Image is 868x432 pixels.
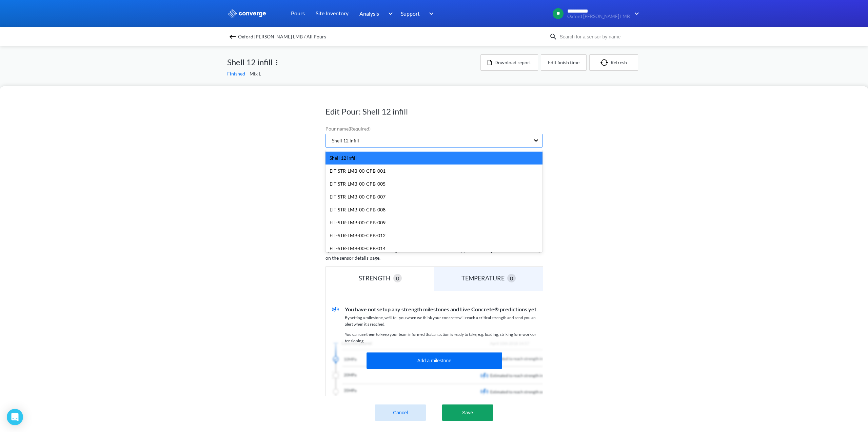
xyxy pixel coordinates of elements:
[238,32,326,41] span: Oxford [PERSON_NAME] LMB / All Pours
[325,229,542,242] div: EIT-STR-LMB-00-CPB-012
[325,152,542,165] div: Shell 12 infill
[557,33,639,40] input: Search for a sensor by name
[510,274,513,282] span: 0
[325,216,542,229] div: EIT-STR-LMB-00-CPB-009
[229,33,237,41] img: backspace.svg
[567,14,630,19] span: Oxford [PERSON_NAME] LMB
[325,106,542,117] h1: Edit Pour: Shell 12 infill
[425,10,435,18] img: downArrow.svg
[549,33,557,41] img: icon-search.svg
[401,9,420,18] span: Support
[396,274,399,282] span: 0
[367,352,502,369] button: Add a milestone
[359,273,393,283] div: STRENGTH
[325,125,542,133] label: Pour name (Required)
[325,165,542,177] div: EIT-STR-LMB-00-CPB-001
[227,9,267,18] img: logo_ewhite.svg
[327,137,359,144] div: Shell 12 infill
[345,331,543,344] p: You can use them to keep your team informed that an action is ready to take, e.g. loading, striki...
[384,10,395,18] img: downArrow.svg
[345,315,543,327] p: By setting a milestone, we'll tell you when we think your concrete will reach a critical strength...
[461,273,507,283] div: TEMPERATURE
[630,10,641,18] img: downArrow.svg
[325,203,542,216] div: EIT-STR-LMB-00-CPB-008
[325,242,542,255] div: EIT-STR-LMB-00-CPB-014
[7,409,23,425] div: Open Intercom Messenger
[325,190,542,203] div: EIT-STR-LMB-00-CPB-007
[375,404,426,421] button: Cancel
[345,306,538,312] span: You have not setup any strength milestones and Live Concrete® predictions yet.
[442,404,493,421] button: Save
[359,9,379,18] span: Analysis
[325,177,542,190] div: EIT-STR-LMB-00-CPB-005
